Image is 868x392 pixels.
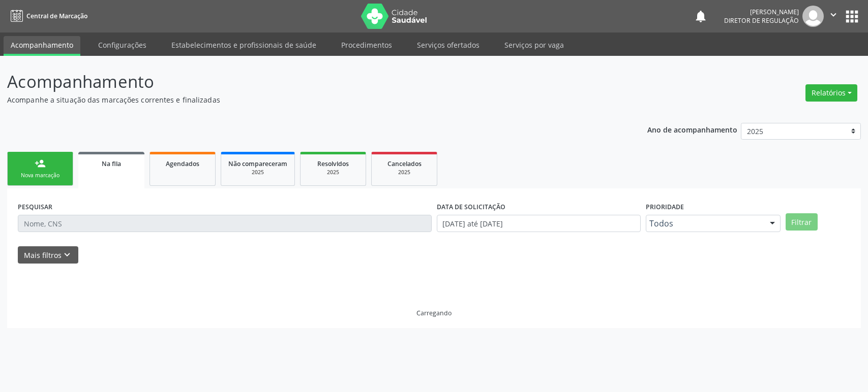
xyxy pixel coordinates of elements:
i:  [828,9,839,20]
a: Serviços por vaga [497,36,571,54]
label: DATA DE SOLICITAÇÃO [437,199,505,215]
a: Procedimentos [334,36,399,54]
button: Filtrar [786,213,818,231]
div: 2025 [379,169,430,176]
button: apps [843,8,861,25]
span: Agendados [166,159,199,168]
div: person_add [35,158,46,169]
button: Mais filtroskeyboard_arrow_down [18,246,78,264]
div: [PERSON_NAME] [724,8,799,16]
div: 2025 [228,169,287,176]
img: img [802,6,824,27]
span: Central de Marcação [26,12,87,20]
span: Cancelados [387,159,422,168]
p: Acompanhe a situação das marcações correntes e finalizadas [7,94,605,105]
p: Acompanhamento [7,69,605,94]
div: 2025 [308,169,358,176]
a: Acompanhamento [4,36,80,56]
div: Nova marcação [15,172,66,179]
a: Configurações [91,36,154,54]
button: Relatórios [805,84,857,102]
span: Todos [649,218,759,228]
input: Selecione um intervalo [437,215,641,232]
label: Prioridade [646,199,684,215]
a: Serviços ofertados [410,36,487,54]
button:  [824,6,843,27]
span: Não compareceram [228,159,287,168]
input: Nome, CNS [18,215,432,232]
button: notifications [694,9,708,23]
div: Carregando [416,309,452,317]
a: Central de Marcação [7,8,87,24]
span: Na fila [102,159,121,168]
i: keyboard_arrow_down [62,249,73,260]
a: Estabelecimentos e profissionais de saúde [164,36,323,54]
span: Diretor de regulação [724,16,799,25]
span: Resolvidos [317,159,349,168]
label: PESQUISAR [18,199,52,215]
p: Ano de acompanhamento [647,123,737,136]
